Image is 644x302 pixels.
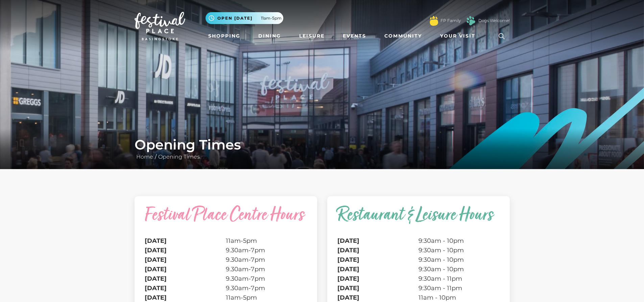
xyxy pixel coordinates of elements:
[440,18,461,24] a: FP Family
[337,255,419,264] th: [DATE]
[419,274,500,283] td: 9:30am - 11pm
[419,246,500,255] td: 9:30am - 10pm
[419,264,500,274] td: 9:30am - 10pm
[226,236,307,246] td: 11am-5pm
[337,283,419,293] th: [DATE]
[226,255,307,264] td: 9.30am-7pm
[437,30,481,42] a: Your Visit
[478,18,510,24] a: Dogs Welcome!
[226,264,307,274] td: 9.30am-7pm
[419,236,500,246] td: 9:30am - 10pm
[145,274,226,283] th: [DATE]
[206,12,283,24] button: Open [DATE] 11am-5pm
[217,15,253,21] span: Open [DATE]
[135,154,155,160] a: Home
[145,206,307,236] caption: Festival Place Centre Hours
[337,264,419,274] th: [DATE]
[256,30,284,42] a: Dining
[129,137,515,161] div: /
[419,255,500,264] td: 9:30am - 10pm
[419,283,500,293] td: 9:30am - 11pm
[145,264,226,274] th: [DATE]
[261,15,282,21] span: 11am-5pm
[226,283,307,293] td: 9.30am-7pm
[145,283,226,293] th: [DATE]
[145,246,226,255] th: [DATE]
[135,137,510,153] h1: Opening Times
[440,32,475,40] span: Your Visit
[337,206,500,236] caption: Restaurant & Leisure Hours
[337,274,419,283] th: [DATE]
[382,30,425,42] a: Community
[206,30,243,42] a: Shopping
[337,236,419,246] th: [DATE]
[145,255,226,264] th: [DATE]
[157,154,201,160] a: Opening Times
[145,236,226,246] th: [DATE]
[337,246,419,255] th: [DATE]
[226,246,307,255] td: 9.30am-7pm
[135,12,185,40] img: Festival Place Logo
[226,274,307,283] td: 9.30am-7pm
[340,30,369,42] a: Events
[296,30,327,42] a: Leisure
